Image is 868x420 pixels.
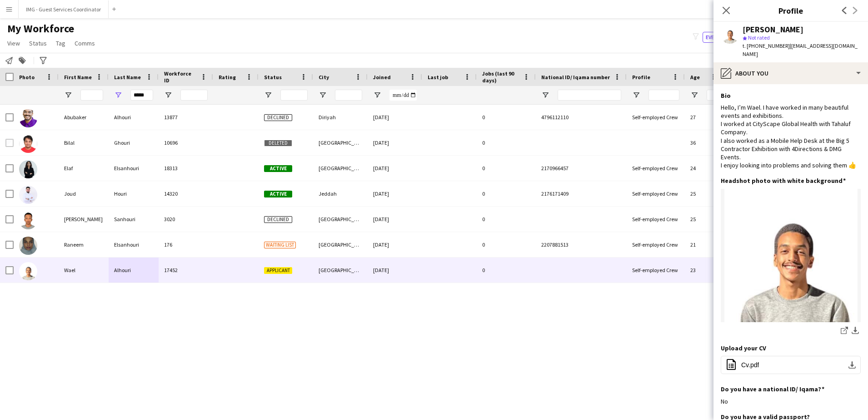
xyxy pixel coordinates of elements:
[541,114,569,121] span: 4796112110
[4,37,24,49] a: View
[280,90,308,101] input: Status Filter Input
[541,190,569,197] span: 2176171409
[335,90,362,101] input: City Filter Input
[64,74,92,81] span: First Name
[75,39,95,47] span: Comms
[389,90,417,101] input: Joined Filter Input
[19,0,109,18] button: IMG - Guest Services Coordinator
[627,207,685,232] div: Self-employed Crew
[558,90,621,101] input: National ID/ Iqama number Filter Input
[264,242,296,248] span: Waiting list
[541,91,549,99] button: Open Filter Menu
[114,91,122,99] button: Open Filter Menu
[25,37,50,49] a: Status
[721,344,766,352] h3: Upload your CV
[482,70,519,84] span: Jobs (last 90 days)
[130,90,153,101] input: Last Name Filter Input
[313,258,368,283] div: [GEOGRAPHIC_DATA]
[707,90,718,101] input: Age Filter Input
[109,232,159,257] div: Elsanhouri
[159,232,213,257] div: 176
[627,181,685,206] div: Self-employed Crew
[477,258,536,283] div: 0
[52,37,69,49] a: Tag
[477,130,536,155] div: 0
[59,232,109,257] div: Raneem
[7,22,74,35] span: My Workforce
[19,109,37,127] img: Abubaker Alhouri
[159,130,213,155] div: 10696
[159,105,213,130] div: 13877
[29,39,47,47] span: Status
[319,91,327,99] button: Open Filter Menu
[685,207,723,232] div: 25
[56,39,65,47] span: Tag
[313,105,368,130] div: Diriyah
[721,189,861,322] img: d36b552f-42b9-421f-87fe-dc306b706c7b.jpeg
[264,267,292,274] span: Applicant
[368,232,422,257] div: [DATE]
[319,74,329,81] span: City
[627,105,685,130] div: Self-employed Crew
[477,156,536,181] div: 0
[685,130,723,155] div: 36
[721,356,861,374] button: Cv.pdf
[219,74,236,81] span: Rating
[19,135,37,153] img: Bilal Ghouri
[368,130,422,155] div: [DATE]
[109,181,159,206] div: Houri
[264,74,282,81] span: Status
[743,25,803,34] div: [PERSON_NAME]
[690,74,700,81] span: Age
[159,207,213,232] div: 3020
[721,103,861,170] div: Hello, I’m Wael. I have worked in many beautiful events and exhibitions. I worked at CityScape Gl...
[477,105,536,130] div: 0
[109,105,159,130] div: Alhouri
[164,91,172,99] button: Open Filter Menu
[477,181,536,206] div: 0
[59,156,109,181] div: Elaf
[159,181,213,206] div: 14320
[373,74,391,81] span: Joined
[109,156,159,181] div: Elsanhouri
[59,105,109,130] div: Abubaker
[109,207,159,232] div: Sanhouri
[64,91,72,99] button: Open Filter Menu
[685,181,723,206] div: 25
[264,216,292,223] span: Declined
[721,385,824,393] h3: Do you have a national ID/ Iqama?
[748,34,770,41] span: Not rated
[368,207,422,232] div: [DATE]
[180,90,208,101] input: Workforce ID Filter Input
[721,91,731,100] h3: Bio
[541,165,569,172] span: 2170966457
[80,90,103,101] input: First Name Filter Input
[114,74,141,81] span: Last Name
[109,258,159,283] div: Alhouri
[59,181,109,206] div: Joud
[313,181,368,206] div: Jeddah
[19,160,37,178] img: Elaf Elsanhouri
[703,32,748,43] button: Everyone8,146
[368,156,422,181] div: [DATE]
[477,207,536,232] div: 0
[264,165,292,172] span: Active
[71,37,99,49] a: Comms
[5,139,14,147] input: Row Selection is disabled for this row (unchecked)
[19,74,35,81] span: Photo
[632,91,640,99] button: Open Filter Menu
[541,241,569,248] span: 2207881513
[477,232,536,257] div: 0
[59,130,109,155] div: Bilal
[368,181,422,206] div: [DATE]
[690,91,698,99] button: Open Filter Menu
[373,91,381,99] button: Open Filter Menu
[313,130,368,155] div: [GEOGRAPHIC_DATA]
[627,258,685,283] div: Self-employed Crew
[164,70,197,84] span: Workforce ID
[627,156,685,181] div: Self-employed Crew
[627,232,685,257] div: Self-employed Crew
[368,258,422,283] div: [DATE]
[59,207,109,232] div: [PERSON_NAME]
[264,191,292,197] span: Active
